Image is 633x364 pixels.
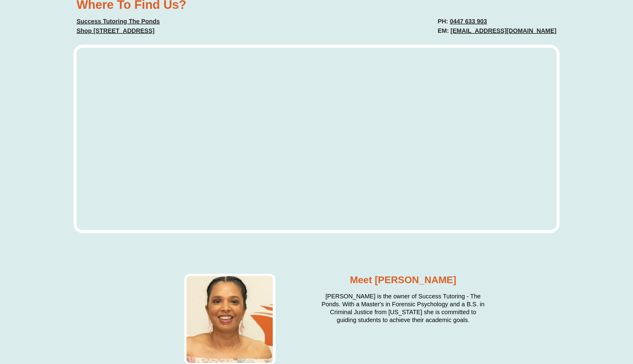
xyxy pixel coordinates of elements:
[320,292,487,324] h2: [PERSON_NAME] is the owner of Success Tutoring - The Ponds. With a Master's in Forensic Psycholog...
[77,48,556,230] iframe: Success Tutoring The Ponds
[438,27,449,34] span: EM:
[450,18,487,25] a: 0447 633 903
[450,27,556,34] a: [EMAIL_ADDRESS][DOMAIN_NAME]
[320,274,487,287] h2: Meet [PERSON_NAME]
[497,120,633,364] div: Chat Widget
[438,18,448,25] span: PH:
[497,120,633,364] iframe: To enrich screen reader interactions, please activate Accessibility in Grammarly extension settings
[77,18,160,34] a: Success Tutoring The PondsShop [STREET_ADDRESS]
